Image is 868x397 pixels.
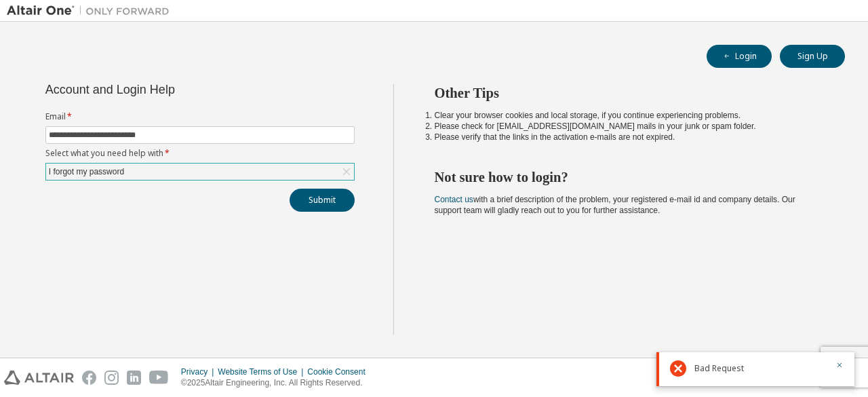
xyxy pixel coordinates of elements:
[307,366,373,377] div: Cookie Consent
[127,371,141,385] img: linkedin.svg
[149,371,169,385] img: youtube.svg
[780,45,845,68] button: Sign Up
[435,168,821,186] h2: Not sure how to login?
[435,132,821,143] li: Please verify that the links in the activation e-mails are not expired.
[46,164,354,180] div: I forgot my password
[290,189,355,212] button: Submit
[181,366,218,377] div: Privacy
[82,371,96,385] img: facebook.svg
[435,110,821,121] li: Clear your browser cookies and local storage, if you continue experiencing problems.
[435,195,473,204] a: Contact us
[7,4,176,18] img: Altair One
[435,84,821,102] h2: Other Tips
[45,111,355,122] label: Email
[707,45,772,68] button: Login
[435,121,821,132] li: Please check for [EMAIL_ADDRESS][DOMAIN_NAME] mails in your junk or spam folder.
[45,84,293,95] div: Account and Login Help
[45,148,355,159] label: Select what you need help with
[181,377,374,389] p: © 2025 Altair Engineering, Inc. All Rights Reserved.
[435,195,795,215] span: with a brief description of the problem, your registered e-mail id and company details. Our suppo...
[218,366,307,377] div: Website Terms of Use
[694,363,744,374] span: Bad Request
[47,164,126,179] div: I forgot my password
[104,371,119,385] img: instagram.svg
[4,371,74,385] img: altair_logo.svg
